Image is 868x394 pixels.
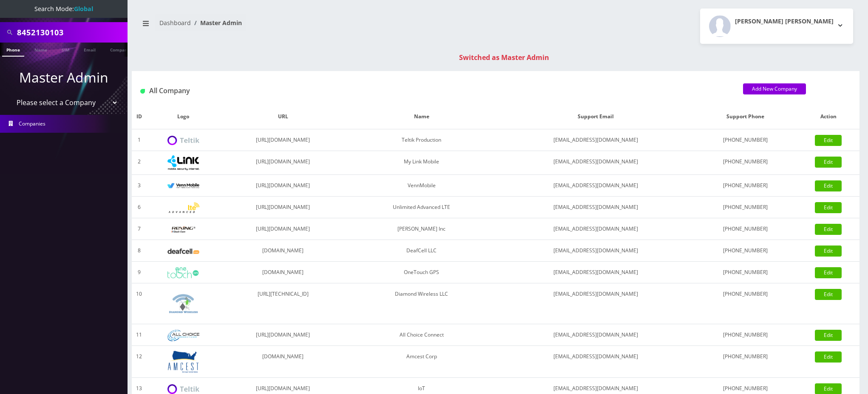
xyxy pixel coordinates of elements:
td: [URL][DOMAIN_NAME] [220,175,346,197]
td: DeafCell LLC [346,240,497,262]
td: [URL][TECHNICAL_ID] [220,283,346,324]
td: OneTouch GPS [346,262,497,283]
td: 6 [132,197,146,218]
span: Companies [19,120,45,127]
td: All Choice Connect [346,324,497,346]
td: [PHONE_NUMBER] [694,218,797,240]
td: Unlimited Advanced LTE [346,197,497,218]
button: [PERSON_NAME] [PERSON_NAME] [700,9,853,44]
td: Teltik Production [346,129,497,151]
td: [EMAIL_ADDRESS][DOMAIN_NAME] [497,346,694,378]
nav: breadcrumb [138,14,489,38]
img: OneTouch GPS [167,267,199,278]
td: 3 [132,175,146,197]
td: [EMAIL_ADDRESS][DOMAIN_NAME] [497,262,694,283]
a: Edit [815,224,842,235]
a: SIM [57,43,74,56]
strong: Global [74,5,93,13]
td: [URL][DOMAIN_NAME] [220,324,346,346]
div: Switched as Master Admin [140,52,868,63]
td: 12 [132,346,146,378]
td: [URL][DOMAIN_NAME] [220,129,346,151]
td: [PHONE_NUMBER] [694,283,797,324]
td: [URL][DOMAIN_NAME] [220,218,346,240]
td: [URL][DOMAIN_NAME] [220,151,346,175]
td: [EMAIL_ADDRESS][DOMAIN_NAME] [497,197,694,218]
td: [URL][DOMAIN_NAME] [220,197,346,218]
td: 9 [132,262,146,283]
img: My Link Mobile [167,155,199,170]
td: [EMAIL_ADDRESS][DOMAIN_NAME] [497,151,694,175]
td: [DOMAIN_NAME] [220,240,346,262]
th: Name [346,104,497,129]
img: Unlimited Advanced LTE [167,203,199,213]
td: [EMAIL_ADDRESS][DOMAIN_NAME] [497,240,694,262]
h2: [PERSON_NAME] [PERSON_NAME] [735,18,834,25]
img: Diamond Wireless LLC [167,288,199,320]
td: [EMAIL_ADDRESS][DOMAIN_NAME] [497,324,694,346]
a: Edit [815,246,842,257]
img: VennMobile [167,183,199,189]
td: [EMAIL_ADDRESS][DOMAIN_NAME] [497,129,694,151]
td: 10 [132,283,146,324]
td: [PHONE_NUMBER] [694,346,797,378]
td: 1 [132,129,146,151]
td: 11 [132,324,146,346]
td: [EMAIL_ADDRESS][DOMAIN_NAME] [497,218,694,240]
td: 2 [132,151,146,175]
td: Diamond Wireless LLC [346,283,497,324]
a: Name [30,43,51,56]
a: Edit [815,157,842,168]
a: Edit [815,180,842,191]
h1: All Company [140,87,730,95]
a: Edit [815,267,842,278]
span: Search Mode: [34,5,93,13]
th: Action [797,104,859,129]
td: My Link Mobile [346,151,497,175]
img: Amcest Corp [167,350,199,373]
a: Email [79,43,100,56]
li: Master Admin [191,18,242,27]
td: VennMobile [346,175,497,197]
img: Rexing Inc [167,226,199,234]
td: 7 [132,218,146,240]
td: [DOMAIN_NAME] [220,346,346,378]
img: All Company [140,89,145,94]
th: Support Phone [694,104,797,129]
td: [EMAIL_ADDRESS][DOMAIN_NAME] [497,283,694,324]
td: [PERSON_NAME] Inc [346,218,497,240]
td: [PHONE_NUMBER] [694,262,797,283]
td: 8 [132,240,146,262]
td: [PHONE_NUMBER] [694,240,797,262]
th: ID [132,104,146,129]
td: [PHONE_NUMBER] [694,151,797,175]
a: Edit [815,351,842,363]
td: [DOMAIN_NAME] [220,262,346,283]
th: Support Email [497,104,694,129]
td: Amcest Corp [346,346,497,378]
td: [PHONE_NUMBER] [694,197,797,218]
a: Dashboard [159,19,191,27]
input: Search All Companies [17,24,125,40]
a: Edit [815,289,842,300]
a: Phone [2,43,24,57]
a: Company [106,43,134,56]
td: [EMAIL_ADDRESS][DOMAIN_NAME] [497,175,694,197]
th: Logo [146,104,220,129]
img: DeafCell LLC [167,248,199,254]
th: URL [220,104,346,129]
img: All Choice Connect [167,330,199,341]
td: [PHONE_NUMBER] [694,175,797,197]
a: Add New Company [743,83,806,94]
img: Teltik Production [167,136,199,146]
a: Edit [815,135,842,146]
img: IoT [167,384,199,394]
a: Edit [815,202,842,213]
td: [PHONE_NUMBER] [694,129,797,151]
td: [PHONE_NUMBER] [694,324,797,346]
a: Edit [815,330,842,341]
